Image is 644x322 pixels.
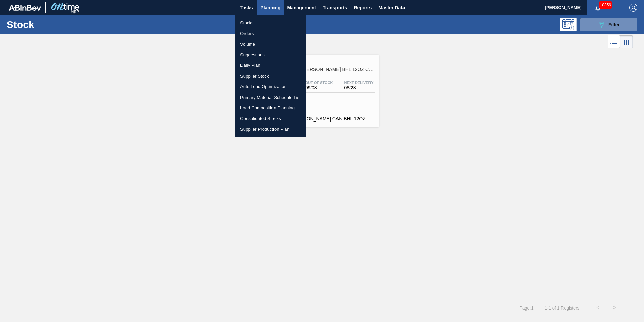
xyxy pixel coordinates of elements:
[235,103,306,113] a: Load Composition Planning
[235,50,306,60] a: Suggestions
[235,124,306,135] a: Supplier Production Plan
[235,113,306,124] a: Consolidated Stocks
[235,60,306,71] a: Daily Plan
[235,39,306,50] a: Volume
[235,92,306,103] a: Primary Material Schedule List
[235,71,306,82] a: Supplier Stock
[235,18,306,28] a: Stocks
[235,28,306,39] a: Orders
[235,81,306,92] a: Auto Load Optimization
